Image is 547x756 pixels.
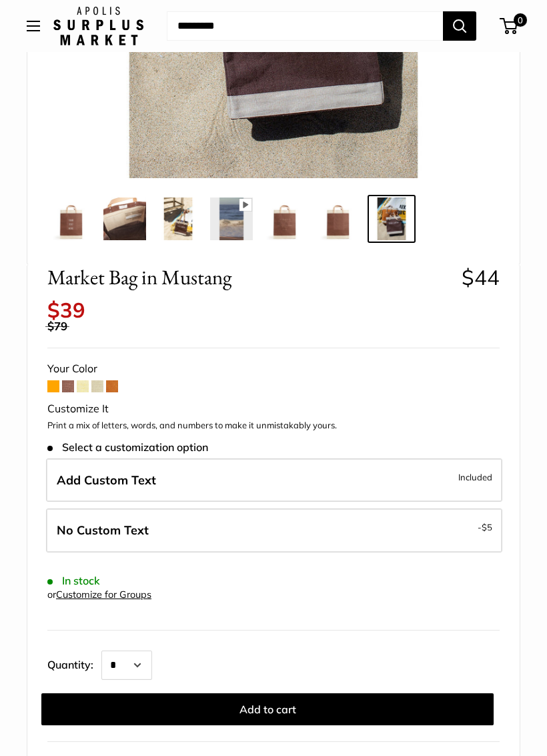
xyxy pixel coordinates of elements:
[47,297,85,323] span: $39
[514,13,527,27] span: 0
[501,18,518,34] a: 0
[47,575,100,587] span: In stock
[47,586,151,604] div: or
[157,198,199,240] img: Market Bag in Mustang
[370,198,413,240] img: Market Bag in Mustang
[167,11,443,41] input: Search...
[101,195,149,243] a: Market Bag in Mustang
[50,198,93,240] img: Market Bag in Mustang
[368,195,416,243] a: Market Bag in Mustang
[103,198,146,240] img: Market Bag in Mustang
[47,419,500,432] p: Print a mix of letters, words, and numbers to make it unmistakably yours.
[57,472,156,488] span: Add Custom Text
[314,195,362,243] a: Market Bag in Mustang
[482,522,492,532] span: $5
[154,195,202,243] a: Market Bag in Mustang
[263,198,306,240] img: description_Seal of authenticity printed on the backside of every bag.
[47,647,101,680] label: Quantity:
[46,508,502,552] label: Leave Blank
[41,693,494,725] button: Add to cart
[478,519,492,535] span: -
[47,359,500,379] div: Your Color
[46,458,502,502] label: Add Custom Text
[210,198,253,240] img: Market Bag in Mustang
[462,264,500,290] span: $44
[53,7,143,45] img: Apolis: Surplus Market
[317,198,360,240] img: Market Bag in Mustang
[56,589,151,601] a: Customize for Groups
[47,441,208,454] span: Select a customization option
[207,195,255,243] a: Market Bag in Mustang
[47,195,95,243] a: Market Bag in Mustang
[261,195,309,243] a: description_Seal of authenticity printed on the backside of every bag.
[458,469,492,485] span: Included
[47,319,67,333] span: $79
[47,265,452,290] span: Market Bag in Mustang
[443,11,476,41] button: Search
[57,522,149,538] span: No Custom Text
[27,21,40,31] button: Open menu
[47,399,500,419] div: Customize It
